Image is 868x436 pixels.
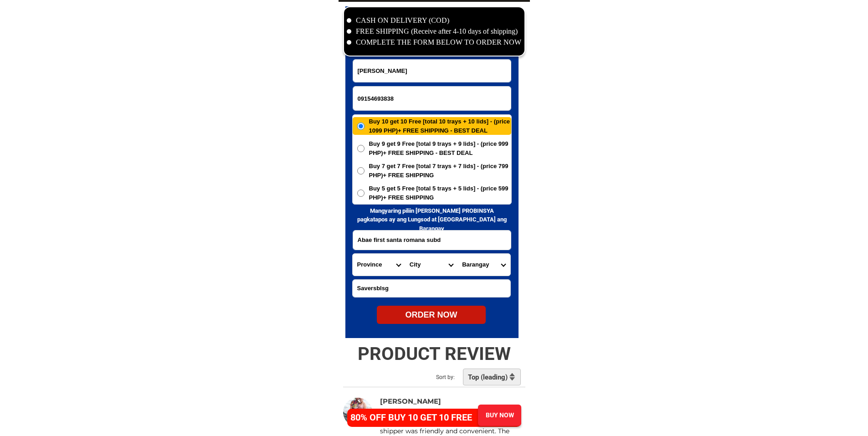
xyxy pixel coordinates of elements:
[369,184,511,202] span: Buy 5 get 5 Free [total 5 trays + 5 lids] - (price 599 PHP)+ FREE SHIPPING
[369,139,511,157] span: Buy 9 get 9 Free [total 9 trays + 9 lids] - (price 999 PHP)+ FREE SHIPPING - BEST DEAL
[357,167,365,174] input: Buy 7 get 7 Free [total 7 trays + 7 lids] - (price 799 PHP)+ FREE SHIPPING
[353,231,511,250] input: Input address
[347,37,522,48] li: COMPLETE THE FORM BELOW TO ORDER NOW
[468,373,510,381] h2: Top (leading)
[347,15,522,26] li: CASH ON DELIVERY (COD)
[380,397,493,405] p: [PERSON_NAME]
[478,410,521,420] div: BUY NOW
[350,410,482,424] h4: 80% OFF BUY 10 GET 10 FREE
[405,254,457,276] select: Select district
[339,343,530,365] h2: PRODUCT REVIEW
[457,254,510,276] select: Select commune
[357,145,365,152] input: Buy 9 get 9 Free [total 9 trays + 9 lids] - (price 999 PHP)+ FREE SHIPPING - BEST DEAL
[369,117,511,135] span: Buy 10 get 10 Free [total 10 trays + 10 lids] - (price 1099 PHP)+ FREE SHIPPING - BEST DEAL
[369,162,511,180] span: Buy 7 get 7 Free [total 7 trays + 7 lids] - (price 799 PHP)+ FREE SHIPPING
[357,190,365,197] input: Buy 5 get 5 Free [total 5 trays + 5 lids] - (price 599 PHP)+ FREE SHIPPING
[353,60,511,82] input: Input full_name
[353,254,405,276] select: Select province
[353,87,511,110] input: Input phone_number
[436,373,478,381] h2: Sort by:
[347,26,522,37] li: FREE SHIPPING (Receive after 4-10 days of shipping)
[377,309,486,321] div: ORDER NOW
[357,123,365,130] input: Buy 10 get 10 Free [total 10 trays + 10 lids] - (price 1099 PHP)+ FREE SHIPPING - BEST DEAL
[353,280,510,297] input: Input LANDMARKOFLOCATION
